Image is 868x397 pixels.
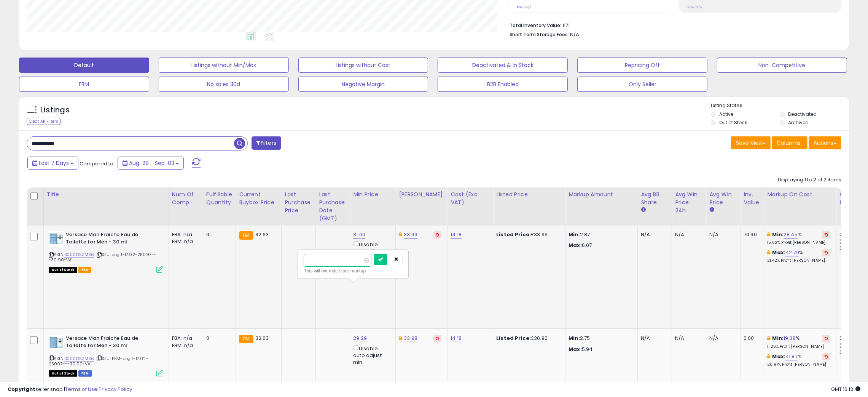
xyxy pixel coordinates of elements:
div: FBM: n/a [172,342,197,349]
div: ASIN: [49,231,163,272]
div: N/A [675,335,700,342]
a: 14.18 [451,335,462,342]
th: The percentage added to the cost of goods (COGS) that forms the calculator for Min & Max prices. [764,187,836,226]
button: Columns [772,136,807,149]
button: Listings without Min/Max [159,58,289,73]
div: seller snap | | [8,386,132,393]
label: Out of Stock [719,119,747,126]
div: N/A [709,231,734,238]
div: 0.00 [744,335,758,342]
div: Disable auto adjust min [353,344,390,366]
div: This will override store markup [304,267,403,275]
button: Actions [809,136,841,149]
div: % [767,231,830,245]
div: Inv. value [744,190,761,207]
b: Listed Price: [496,231,531,238]
span: N/A [570,31,579,38]
p: 20.97% Profit [PERSON_NAME] [767,362,830,367]
b: Listed Price: [496,335,531,342]
small: FBA [239,231,253,240]
div: 0 [206,335,230,342]
span: 2025-09-11 16:13 GMT [831,386,860,393]
button: Default [19,58,149,73]
i: Revert to store-level Min Markup [825,233,828,237]
a: 19.38 [784,335,796,342]
div: N/A [709,335,734,342]
div: [PERSON_NAME] [399,190,444,199]
div: ASIN: [49,335,163,376]
div: N/A [641,335,666,342]
a: Terms of Use [65,386,97,393]
div: N/A [641,231,666,238]
button: No sales 30d [159,77,289,92]
span: FBA [78,267,91,273]
a: 29.29 [353,335,367,342]
div: £30.90 [496,335,559,342]
div: Avg Win Price [709,190,737,207]
p: 11.26% Profit [PERSON_NAME] [767,344,830,349]
small: (0%) [839,239,850,245]
img: 51H59Oar2zL._SL40_.jpg [49,335,64,350]
b: Short Term Storage Fees: [510,31,569,38]
div: FBA: n/a [172,335,197,342]
p: 2.87 [569,231,632,238]
button: Non-Competitive [717,58,847,73]
strong: Min: [569,231,580,238]
div: Disable auto adjust min [353,240,390,262]
img: 51H59Oar2zL._SL40_.jpg [49,231,64,247]
div: Min Price [353,190,392,199]
strong: Min: [569,335,580,342]
button: Last 7 Days [27,157,78,170]
div: % [767,249,830,263]
span: FBM [78,370,92,377]
div: Cost (Exc. VAT) [451,190,490,207]
span: All listings that are currently out of stock and unavailable for purchase on Amazon [49,370,77,377]
div: Ordered Items [839,190,867,207]
p: 6.07 [569,242,632,249]
i: This overrides the store level max markup for this listing [767,250,770,255]
strong: Copyright [8,386,35,393]
small: Avg Win Price. [709,207,714,213]
div: Markup on Cost [767,190,833,199]
small: Prev: N/A [517,5,532,10]
div: Current Buybox Price [239,190,278,207]
b: Min: [772,335,784,342]
span: 32.63 [255,335,269,342]
a: 33.98 [404,335,417,342]
div: Last Purchase Price [285,190,312,215]
b: Total Inventory Value: [510,22,561,29]
button: Save View [731,136,771,149]
b: Min: [772,231,784,238]
b: Max: [772,249,786,256]
p: 5.94 [569,346,632,353]
li: £71 [510,20,836,29]
div: Avg Win Price 24h. [675,190,703,215]
button: Repricing Off [577,58,707,73]
small: (0%) [839,343,850,349]
p: Listing States: [711,102,849,109]
a: Privacy Policy [99,386,132,393]
div: Listed Price [496,190,562,199]
i: This overrides the store level min markup for this listing [767,232,770,237]
button: Negative Margin [298,77,428,92]
a: 28.45 [784,231,798,239]
i: Revert to store-level Max Markup [825,251,828,255]
button: Listings without Cost [298,58,428,73]
div: % [767,353,830,367]
a: 31.00 [353,231,365,239]
label: Archived [788,119,809,126]
small: FBA [239,335,253,343]
div: Num of Comp. [172,190,200,207]
button: FBM [19,77,149,92]
div: Fulfillable Quantity [206,190,233,207]
div: Title [47,190,166,199]
a: 42.79 [785,249,799,256]
a: 41.87 [785,353,798,360]
span: All listings that are currently out of stock and unavailable for purchase on Amazon [49,267,77,273]
div: 0 [206,231,230,238]
span: Last 7 Days [39,159,69,167]
div: FBM: n/a [172,238,197,245]
div: 70.90 [744,231,758,238]
div: % [767,335,830,349]
p: 15.62% Profit [PERSON_NAME] [767,240,830,245]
